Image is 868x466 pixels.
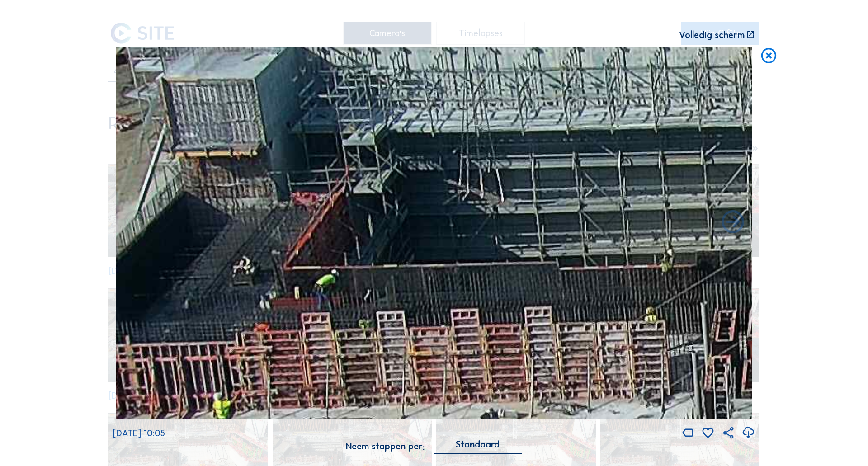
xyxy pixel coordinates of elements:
[346,442,425,451] div: Neem stappen per:
[116,47,752,419] img: Image
[434,440,522,453] div: Standaard
[113,428,165,438] span: [DATE] 10:05
[122,209,149,236] i: Forward
[456,440,500,448] div: Standaard
[679,30,745,39] div: Volledig scherm
[719,209,746,236] i: Back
